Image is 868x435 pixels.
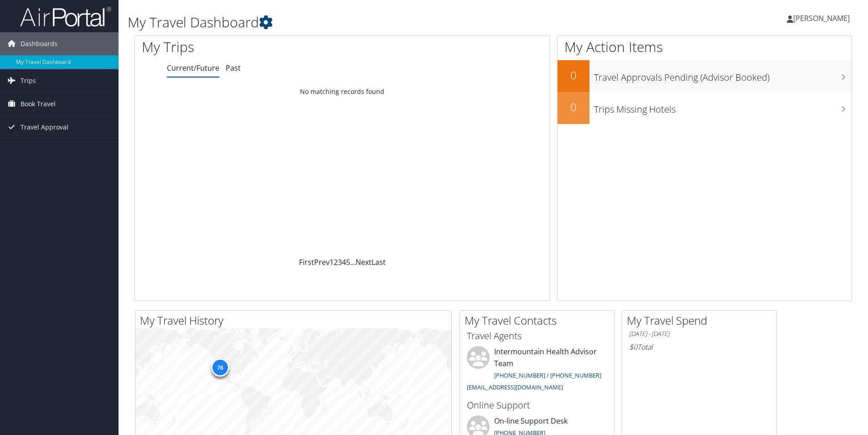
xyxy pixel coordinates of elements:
h6: Total [629,342,770,352]
h1: My Travel Dashboard [128,13,615,32]
a: 2 [334,257,338,267]
li: Intermountain Health Advisor Team [462,346,612,395]
a: [EMAIL_ADDRESS][DOMAIN_NAME] [467,383,563,391]
span: Trips [21,69,36,92]
a: [PHONE_NUMBER] / [PHONE_NUMBER] [494,371,601,379]
h2: 0 [558,67,589,83]
h2: My Travel Contacts [465,313,614,328]
h3: Online Support [467,399,607,412]
span: Book Travel [21,93,56,115]
h2: My Travel Spend [627,313,776,328]
span: … [350,257,356,267]
a: 0Travel Approvals Pending (Advisor Booked) [558,60,852,92]
h3: Travel Approvals Pending (Advisor Booked) [594,67,852,84]
span: [PERSON_NAME] [793,13,850,23]
span: Travel Approval [21,116,68,139]
h3: Trips Missing Hotels [594,98,852,116]
a: 5 [346,257,350,267]
a: Past [226,63,241,73]
a: Prev [314,257,330,267]
a: [PERSON_NAME] [787,5,859,32]
span: $0 [629,342,637,352]
a: 4 [342,257,346,267]
h6: [DATE] - [DATE] [629,330,770,338]
a: 0Trips Missing Hotels [558,92,852,124]
a: 1 [330,257,334,267]
a: First [299,257,314,267]
h3: Travel Agents [467,330,607,342]
h1: My Trips [142,37,370,57]
a: Last [372,257,386,267]
a: Current/Future [167,63,219,73]
div: 76 [211,358,229,377]
a: 3 [338,257,342,267]
h2: My Travel History [140,313,451,328]
img: airportal-logo.png [20,6,111,27]
h2: 0 [558,99,589,115]
span: Dashboards [21,32,57,55]
td: No matching records found [135,83,550,100]
h1: My Action Items [558,37,852,57]
a: Next [356,257,372,267]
